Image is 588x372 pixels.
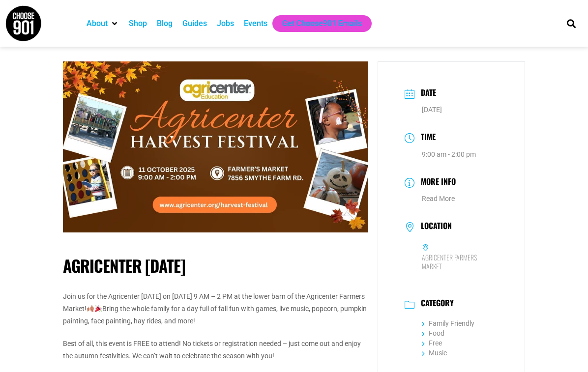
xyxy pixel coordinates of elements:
abbr: 9:00 am - 2:00 pm [422,150,476,158]
h6: Agricenter Farmers Market [422,253,498,271]
img: 🎉 [95,305,102,312]
div: Search [563,15,579,31]
a: Guides [182,18,207,29]
p: Join us for the Agricenter [DATE] on [DATE] 9 AM – 2 PM at the lower barn of the Agricenter Farme... [63,290,368,328]
a: Events [244,18,267,29]
a: Music [422,349,447,357]
a: Food [422,329,444,337]
a: About [87,18,108,29]
h3: Time [416,131,436,145]
a: Free [422,339,442,347]
span: [DATE] [422,106,442,114]
a: Read More [422,195,455,202]
a: Shop [129,18,147,29]
a: Family Friendly [422,319,474,327]
a: Get Choose901 Emails [282,18,362,29]
h3: Date [416,86,436,101]
img: 🍂 [87,305,94,312]
h3: Location [416,221,452,233]
a: Jobs [217,18,234,29]
p: Best of all, this event is FREE to attend! No tickets or registration needed – just come out and ... [63,338,368,362]
h1: Agricenter [DATE] [63,256,368,276]
div: About [82,15,124,32]
nav: Main nav [82,15,550,32]
a: Blog [157,18,173,29]
h3: Category [416,298,454,310]
h3: More Info [416,175,456,190]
